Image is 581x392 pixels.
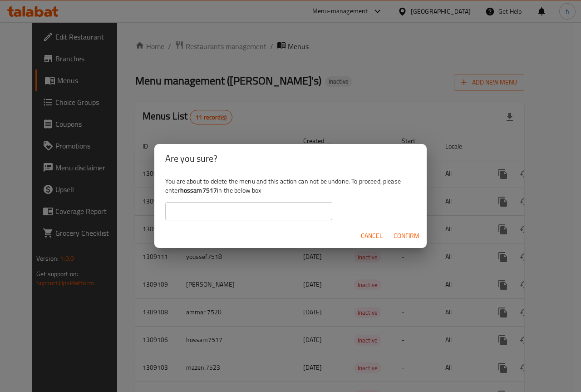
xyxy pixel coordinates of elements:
b: hossam7517 [180,184,217,196]
h2: Are you sure? [165,151,416,166]
div: You are about to delete the menu and this action can not be undone. To proceed, please enter in t... [154,173,427,224]
button: Confirm [390,228,423,244]
span: Confirm [394,230,419,242]
span: Cancel [361,230,383,242]
button: Cancel [357,228,386,244]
